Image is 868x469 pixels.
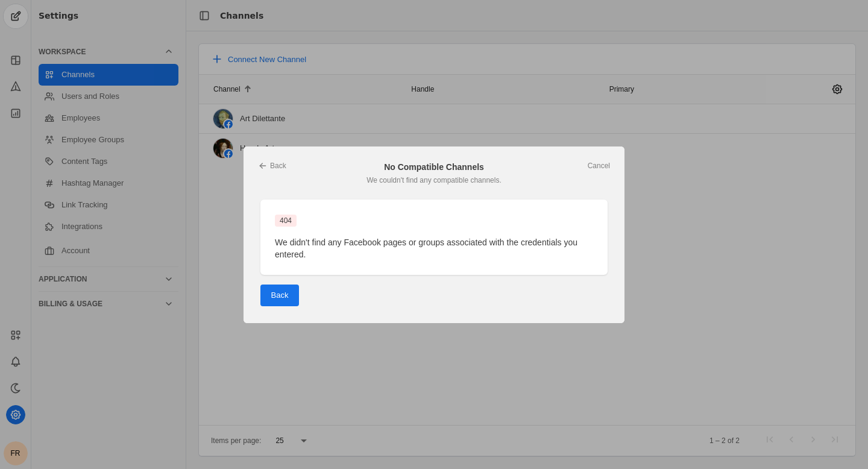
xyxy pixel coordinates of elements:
div: We couldn't find any compatible channels. [258,175,610,185]
p: We didn't find any Facebook pages or groups associated with the credentials you entered. [275,236,593,260]
div: 404 [275,215,297,227]
div: No Compatible Channels [258,161,610,173]
a: Cancel [588,161,610,171]
button: Back [260,285,299,306]
span: Back [271,289,289,301]
a: Back [258,161,286,171]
